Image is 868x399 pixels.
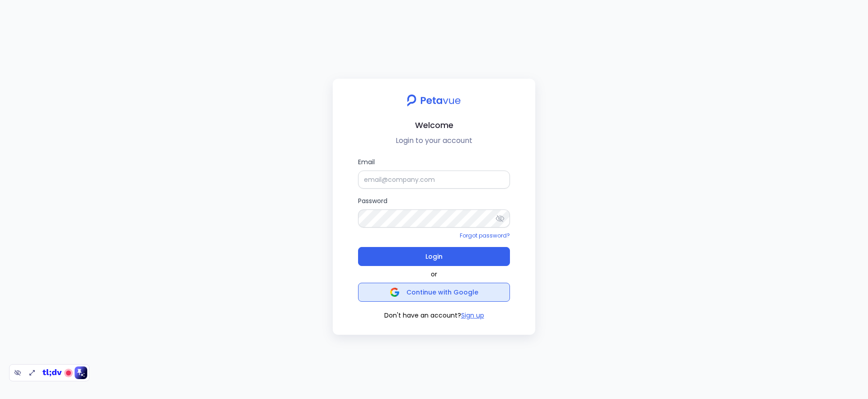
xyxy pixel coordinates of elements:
button: Continue with Google [358,283,510,302]
label: Password [358,196,510,228]
span: Continue with Google [406,288,478,297]
span: or [431,270,437,279]
h2: Welcome [340,119,528,132]
span: Login [425,250,443,263]
button: Login [358,247,510,266]
a: Forgot password? [460,232,510,239]
input: Password [358,209,510,228]
p: Login to your account [340,135,528,146]
span: Don't have an account? [384,311,461,320]
img: petavue logo [401,90,467,111]
label: Email [358,157,510,189]
button: Sign up [461,311,484,320]
input: Email [358,171,510,189]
